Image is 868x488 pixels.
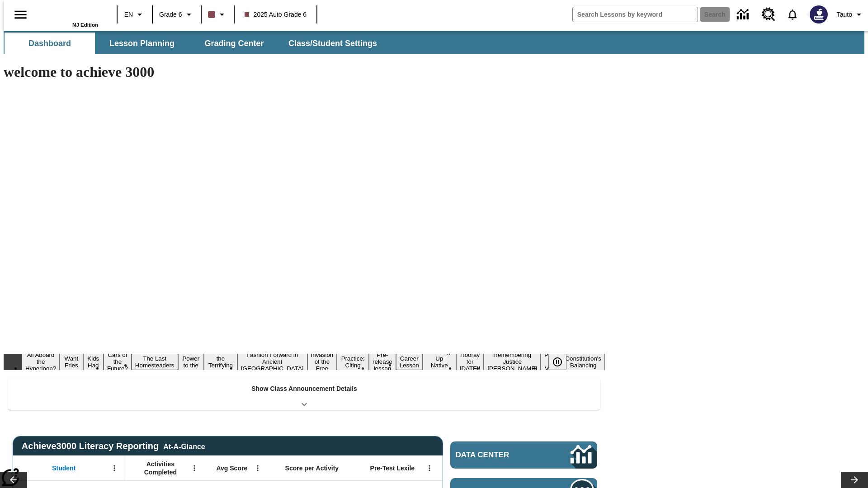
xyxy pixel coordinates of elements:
span: Tauto [837,10,852,19]
button: Slide 5 The Last Homesteaders [132,354,178,370]
span: EN [124,10,133,19]
div: Pause [548,354,576,370]
button: Slide 8 Fashion Forward in Ancient Rome [237,350,307,373]
a: Data Center [450,441,597,469]
span: Data Center [456,450,540,460]
button: Slide 17 The Constitution's Balancing Act [561,347,605,377]
button: Open Menu [423,461,436,475]
button: Slide 16 Point of View [541,350,561,373]
span: Grade 6 [159,10,182,19]
button: Slide 12 Career Lesson [396,354,423,370]
button: Slide 14 Hooray for Constitution Day! [456,350,484,373]
button: Slide 13 Cooking Up Native Traditions [423,347,456,377]
div: SubNavbar [4,33,385,54]
span: Class/Student Settings [288,38,377,49]
span: NJ Edition [72,22,98,28]
a: Resource Center, Will open in new tab [756,2,781,27]
button: Slide 7 Attack of the Terrifying Tomatoes [204,347,237,377]
div: Show Class Announcement Details [8,379,600,410]
button: Select a new avatar [804,3,833,26]
button: Slide 4 Cars of the Future? [104,350,132,373]
button: Class/Student Settings [281,33,384,54]
button: Open Menu [188,461,201,475]
a: Home [39,4,98,22]
span: Dashboard [28,38,71,49]
button: Slide 2 Do You Want Fries With That? [60,340,83,384]
span: Achieve3000 Literacy Reporting [22,441,205,451]
span: Activities Completed [131,460,190,476]
button: Open side menu [7,1,34,28]
button: Dashboard [5,33,95,54]
a: Notifications [781,3,804,26]
button: Grade: Grade 6, Select a grade [156,6,198,23]
span: Score per Activity [285,464,339,472]
button: Slide 10 Mixed Practice: Citing Evidence [337,347,369,377]
button: Lesson Planning [97,33,187,54]
span: Pre-Test Lexile [370,464,415,472]
h1: welcome to achieve 3000 [4,64,605,80]
span: Avg Score [216,464,247,472]
div: Home [39,3,98,28]
button: Class color is dark brown. Change class color [204,6,231,23]
button: Slide 11 Pre-release lesson [369,350,396,373]
div: At-A-Glance [163,441,205,451]
button: Slide 9 The Invasion of the Free CD [307,343,337,380]
button: Slide 1 All Aboard the Hyperloop? [22,350,60,373]
span: 2025 Auto Grade 6 [245,10,307,19]
button: Slide 15 Remembering Justice O'Connor [484,350,541,373]
p: Show Class Announcement Details [251,384,357,394]
img: Avatar [810,5,828,23]
button: Grading Center [189,33,279,54]
span: Grading Center [204,38,264,49]
button: Lesson carousel, Next [841,472,868,488]
a: Data Center [731,2,756,27]
button: Profile/Settings [833,6,868,23]
button: Slide 3 Dirty Jobs Kids Had To Do [83,340,104,384]
button: Pause [548,354,566,370]
button: Language: EN, Select a language [120,6,149,23]
button: Open Menu [108,461,121,475]
button: Open Menu [251,461,264,475]
span: Student [52,464,75,472]
button: Slide 6 Solar Power to the People [178,347,204,377]
span: Lesson Planning [109,38,175,49]
input: search field [573,7,698,22]
div: SubNavbar [4,31,864,54]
